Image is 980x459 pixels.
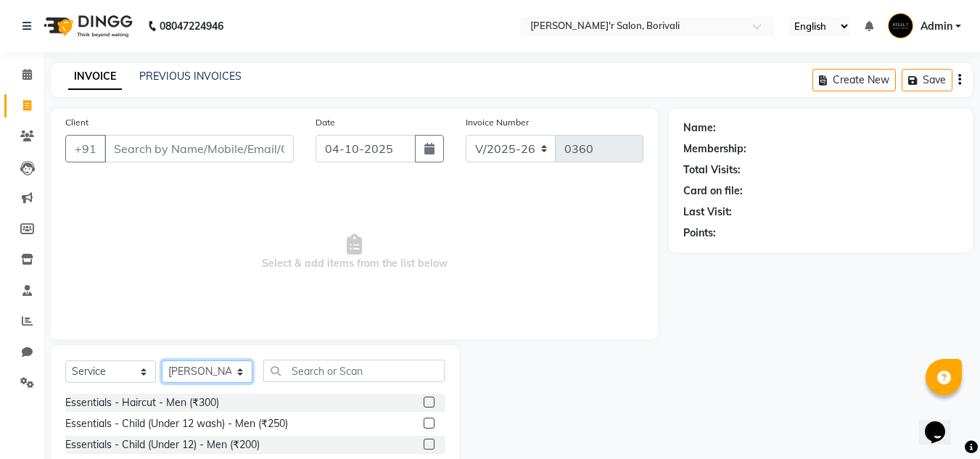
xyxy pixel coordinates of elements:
a: INVOICE [68,64,122,90]
label: Date [316,116,335,129]
div: Points: [683,226,716,241]
input: Search by Name/Mobile/Email/Code [104,135,294,162]
img: logo [37,6,136,46]
button: Create New [812,69,896,91]
input: Search or Scan [263,360,445,382]
div: Total Visits: [683,162,741,178]
div: Essentials - Haircut - Men (₹300) [65,395,219,410]
iframe: chat widget [919,401,965,444]
div: Membership: [683,141,746,157]
div: Essentials - Child (Under 12 wash) - Men (₹250) [65,416,288,431]
div: Essentials - Child (Under 12) - Men (₹200) [65,437,260,452]
button: Save [902,69,952,91]
div: Card on file: [683,183,743,199]
span: Select & add items from the list below [65,180,643,325]
a: PREVIOUS INVOICES [139,70,242,83]
div: Last Visit: [683,204,732,220]
button: +91 [65,135,106,162]
b: 08047224946 [160,6,223,46]
label: Invoice Number [466,116,529,129]
label: Client [65,116,88,129]
img: Admin [888,13,913,38]
span: Admin [921,19,952,34]
div: Name: [683,120,716,136]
